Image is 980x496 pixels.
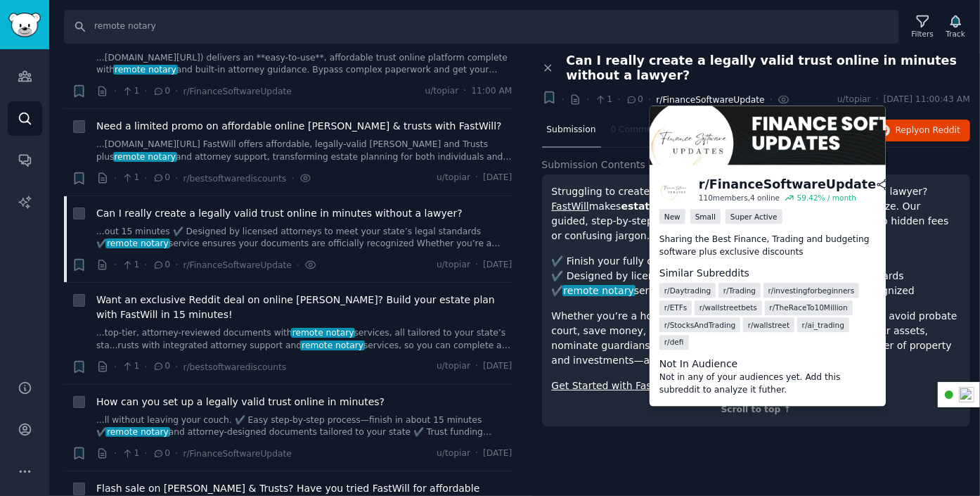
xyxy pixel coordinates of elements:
[664,337,684,347] span: r/ defi
[659,174,689,204] img: FinanceSoftwareUpdate
[941,12,970,42] button: Track
[664,303,687,312] span: r/ ETFs
[183,174,286,184] span: r/bestsoftwarediscounts
[291,328,355,338] span: remote notary
[552,201,589,212] a: FastWill
[96,226,512,250] a: ...out 15 minutes ✔️ Designed by licensed attorneys to meet your state’s legal standards ✔️remote...
[300,341,364,350] span: remote notary
[552,380,710,391] a: Get Started with FastWill [DATE]
[920,125,960,135] span: on Reddit
[659,371,876,396] dd: Not in any of your audiences yet. Add this subreddit to analyze it futher.
[547,124,596,136] span: Submission
[64,10,899,44] input: Search Keyword
[96,395,385,409] a: How can you set up a legally valid trust online in minutes?
[542,158,646,172] span: Submission Contents
[871,120,970,142] button: Replyon Reddit
[483,360,512,373] span: [DATE]
[617,92,620,107] span: ·
[96,293,512,322] a: Want an exclusive Reddit deal on online [PERSON_NAME]? Build your estate plan with FastWill in 15...
[425,85,459,98] span: u/topiar
[122,360,139,373] span: 1
[297,257,299,272] span: ·
[648,92,651,107] span: ·
[437,447,470,460] span: u/topiar
[699,176,876,193] div: r/ FinanceSoftwareUpdate
[144,257,147,272] span: ·
[659,357,876,371] dt: Not In Audience
[552,254,961,298] p: ✔️ Finish your fully customized trust in about 15 minutes ✔️ Designed by licensed attorneys to me...
[664,286,711,295] span: r/ Daytrading
[175,171,178,186] span: ·
[122,172,139,184] span: 1
[144,446,147,461] span: ·
[659,266,876,281] dt: Similar Subreddits
[96,52,512,77] a: ...[DOMAIN_NAME][URL]) delivers an **easy-to-use**, affordable trust online platform complete wit...
[659,209,685,224] div: New
[183,362,286,372] span: r/bestsoftwarediscounts
[726,209,782,224] div: Super Active
[595,94,612,106] span: 1
[175,84,178,98] span: ·
[797,193,856,203] div: 59.42 % / month
[144,84,147,98] span: ·
[650,106,886,165] img: FinanceSoftwareUpdate
[626,94,643,106] span: 0
[463,85,466,98] span: ·
[562,285,636,296] span: remote notary
[96,139,512,163] a: ...[DOMAIN_NAME][URL] FastWill offers affordable, legally-valid [PERSON_NAME] and Trusts plusremo...
[896,125,960,137] span: Reply
[659,234,876,258] p: Sharing the Best Finance, Trading and budgeting software plus exclusive discounts
[884,94,970,106] span: [DATE] 11:00:43 AM
[586,92,589,107] span: ·
[144,360,147,374] span: ·
[770,92,773,107] span: ·
[621,201,709,212] strong: estate planning
[471,85,512,98] span: 11:00 AM
[562,92,565,107] span: ·
[656,95,764,105] span: r/FinanceSoftwareUpdate
[114,446,117,461] span: ·
[183,260,291,270] span: r/FinanceSoftwareUpdate
[96,119,502,134] a: Need a limited promo on affordable online [PERSON_NAME] & trusts with FastWill?
[699,303,757,312] span: r/ wallstreetbets
[105,239,169,248] span: remote notary
[183,449,291,459] span: r/FinanceSoftwareUpdate
[483,447,512,460] span: [DATE]
[105,427,169,437] span: remote notary
[690,209,721,224] div: Small
[475,259,478,272] span: ·
[699,193,780,203] div: 110 members, 4 online
[768,286,855,295] span: r/ investingforbeginners
[153,447,170,460] span: 0
[552,309,961,368] p: Whether you’re a homeowner or business owner, FastWill helps you avoid probate court, save money,...
[114,171,117,186] span: ·
[770,303,848,312] span: r/ TheRaceTo10Million
[122,259,139,272] span: 1
[122,447,139,460] span: 1
[748,320,789,330] span: r/ wallstreet
[912,29,934,39] div: Filters
[114,360,117,374] span: ·
[96,206,463,221] a: Can I really create a legally valid trust online in minutes without a lawyer?
[802,320,844,330] span: r/ ai_trading
[567,53,971,83] span: Can I really create a legally valid trust online in minutes without a lawyer?
[664,320,735,330] span: r/ StocksAndTrading
[153,85,170,98] span: 0
[946,29,965,39] div: Track
[96,414,512,439] a: ...ll without leaving your couch. ✔️ Easy step-by-step process—finish in about 15 minutes ✔️remot...
[114,257,117,272] span: ·
[876,94,879,106] span: ·
[183,87,291,96] span: r/FinanceSoftwareUpdate
[291,171,294,186] span: ·
[113,152,177,162] span: remote notary
[483,259,512,272] span: [DATE]
[483,172,512,184] span: [DATE]
[475,360,478,373] span: ·
[175,446,178,461] span: ·
[114,84,117,98] span: ·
